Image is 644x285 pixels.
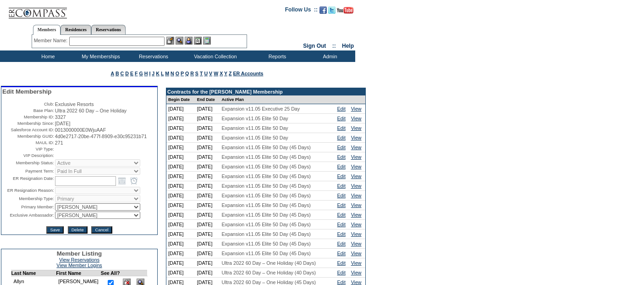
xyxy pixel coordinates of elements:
td: Membership GUID: [2,134,54,139]
td: Salesforce Account ID: [2,127,54,133]
td: [DATE] [195,239,220,249]
a: T [200,71,203,76]
a: Edit [337,125,346,131]
td: VIP Description: [2,153,54,158]
td: [DATE] [195,191,220,201]
a: View [351,212,362,218]
td: [DATE] [166,191,195,201]
a: View [351,231,362,237]
a: Edit [337,135,346,140]
td: [DATE] [166,123,195,133]
a: C [121,71,124,76]
span: Expansion v11.05 Elite 50 Day (45 Days) [222,222,311,227]
td: [DATE] [166,239,195,249]
span: Exclusive Resorts [55,101,94,107]
a: X [220,71,223,76]
span: Expansion v11.05 Elite 50 Day (45 Days) [222,231,311,237]
a: View [351,222,362,227]
a: Edit [337,183,346,189]
a: Sign Out [303,43,326,49]
img: Follow us on Twitter [328,6,336,14]
a: F [135,71,138,76]
a: D [125,71,129,76]
img: Impersonate [185,37,193,45]
span: Ultra 2022 60 Day – One Holiday (40 Days) [222,260,316,266]
a: Edit [337,270,346,275]
td: [DATE] [166,220,195,229]
a: K [156,71,160,76]
td: Home [21,50,73,62]
td: Exclusive Ambassador: [2,212,54,219]
a: L [161,71,164,76]
span: Expansion v11.05 Elite 50 Day (45 Days) [222,212,311,218]
td: Reports [250,50,303,62]
span: 0013000000E0WjuAAF [55,127,106,133]
a: Edit [337,154,346,160]
a: J [152,71,154,76]
a: View [351,183,362,189]
a: E [130,71,133,76]
td: My Memberships [73,50,126,62]
td: [DATE] [166,143,195,152]
a: Edit [337,116,346,121]
td: Contracts for the [PERSON_NAME] Membership [166,88,365,95]
a: View [351,106,362,112]
span: Expansion v11.05 Elite 50 Day (45 Days) [222,183,311,189]
td: See All? [101,270,120,276]
a: View [351,202,362,208]
td: [DATE] [195,210,220,220]
a: Edit [337,193,346,198]
td: First Name [56,270,101,276]
td: Last Name [11,270,56,276]
a: I [149,71,150,76]
a: M [165,71,169,76]
td: Membership Since: [2,121,54,126]
span: Expansion v11.05 Elite 50 Day (45 Days) [222,154,311,160]
td: [DATE] [166,268,195,278]
a: View [351,251,362,256]
a: N [171,71,174,76]
td: [DATE] [166,172,195,181]
td: [DATE] [195,229,220,239]
td: Club: [2,101,54,107]
td: [DATE] [195,268,220,278]
a: Members [33,25,61,35]
a: ER Accounts [233,71,263,76]
span: Expansion v11.05 Elite 50 Day (45 Days) [222,241,311,246]
a: Residences [61,25,91,34]
td: [DATE] [195,249,220,258]
td: ER Resignation Date: [2,176,54,186]
div: Member Name: [34,37,69,45]
td: [DATE] [195,143,220,152]
a: P [181,71,184,76]
td: VIP Type: [2,146,54,152]
a: View Member Logins [56,263,102,268]
a: View [351,173,362,179]
img: View [176,37,183,45]
span: 271 [55,140,63,145]
span: Expansion v11.05 Elite 50 Day (45 Days) [222,145,311,150]
a: Open the calendar popup. [117,176,127,186]
td: [DATE] [166,249,195,258]
td: Admin [303,50,355,62]
td: [DATE] [166,114,195,123]
td: Membership Status: [2,159,54,167]
img: b_calculator.gif [203,37,211,45]
td: [DATE] [166,162,195,172]
a: View [351,154,362,160]
a: Edit [337,173,346,179]
td: Follow Us :: [285,6,318,17]
td: [DATE] [166,258,195,268]
td: End Date [195,95,220,104]
td: [DATE] [195,258,220,268]
img: Subscribe to our YouTube Channel [337,7,353,14]
a: U [204,71,208,76]
span: Expansion v11.05 Elite 50 Day (45 Days) [222,164,311,169]
td: [DATE] [195,201,220,210]
td: Membership Type: [2,195,54,202]
td: [DATE] [195,123,220,133]
a: View [351,193,362,198]
td: [DATE] [166,229,195,239]
input: Delete [68,226,88,234]
a: B [116,71,119,76]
